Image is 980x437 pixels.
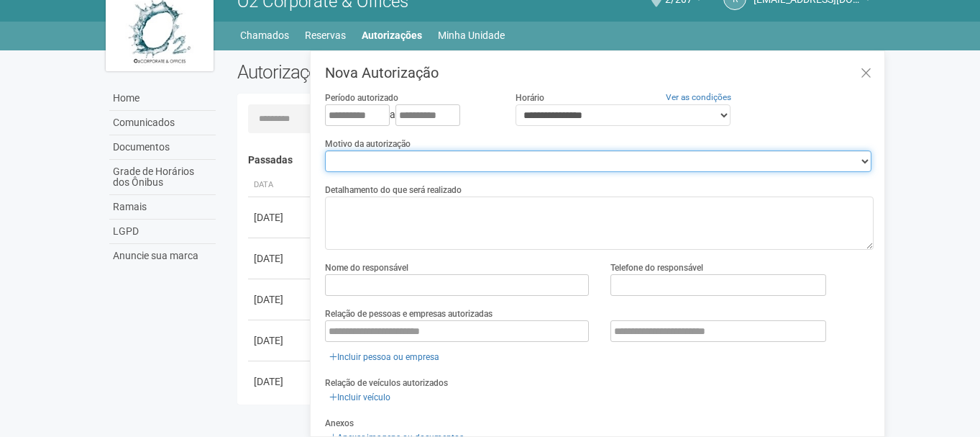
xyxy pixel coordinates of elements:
[325,91,398,104] label: Período autorizado
[109,195,216,220] a: Ramais
[240,25,289,45] a: Chamados
[109,160,216,195] a: Grade de Horários dos Ônibus
[325,104,493,126] div: a
[305,25,346,45] a: Reservas
[325,377,448,389] label: Relação de veículos autorizados
[109,86,216,111] a: Home
[109,220,216,244] a: LGPD
[362,25,422,45] a: Autorizações
[254,333,307,348] div: [DATE]
[248,174,313,197] th: Data
[254,292,307,307] div: [DATE]
[254,374,307,389] div: [DATE]
[109,135,216,160] a: Documentos
[254,210,307,225] div: [DATE]
[325,261,408,274] label: Nome do responsável
[325,389,395,405] a: Incluir veículo
[325,66,874,80] h3: Nova Autorização
[325,138,411,150] label: Motivo da autorização
[325,417,354,430] label: Anexos
[325,184,462,197] label: Detalhamento do que será realizado
[610,261,703,274] label: Telefone do responsável
[325,349,444,365] a: Incluir pessoa ou empresa
[438,25,505,45] a: Minha Unidade
[325,307,493,320] label: Relação de pessoas e empresas autorizadas
[109,111,216,135] a: Comunicados
[666,92,731,102] a: Ver as condições
[248,155,864,166] h4: Passadas
[254,251,307,266] div: [DATE]
[516,91,544,104] label: Horário
[109,244,216,268] a: Anuncie sua marca
[237,61,545,83] h2: Autorizações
